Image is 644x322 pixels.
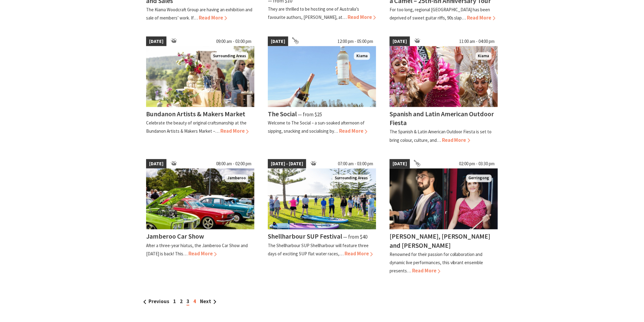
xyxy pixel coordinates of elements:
[390,252,483,274] p: Renowned for their passion for collaboration and dynamic live performances, this vibrant ensemble...
[390,37,498,144] a: [DATE] 11:00 am - 04:00 pm Dancers in jewelled pink and silver costumes with feathers, holding th...
[146,159,254,275] a: [DATE] 08:00 am - 02:00 pm Jamberoo Car Show Jamberoo Jamberoo Car Show After a three-year hiatus...
[268,159,306,169] span: [DATE] - [DATE]
[211,52,248,60] span: Surrounding Areas
[390,7,490,21] p: For too long, regional [GEOGRAPHIC_DATA] has been deprived of sweet guitar riffs, 90s slap…
[146,37,166,46] span: [DATE]
[390,129,492,143] p: The Spanish & Latin American Outdoor Fiesta is set to bring colour, culture, and…
[268,6,359,20] p: They are thrilled to be hosting one of Australia’s favourite authors, [PERSON_NAME], at…
[199,14,227,21] span: Read More
[193,298,196,305] a: 4
[146,46,254,107] img: A seleciton of ceramic goods are placed on a table outdoor with river views behind
[146,110,245,118] h4: Bundanon Artists & Makers Market
[348,14,376,20] span: Read More
[466,175,492,182] span: Gerringong
[390,169,498,229] img: Man playing piano and woman holding flute
[332,175,370,182] span: Surrounding Areas
[146,37,254,144] a: [DATE] 09:00 am - 03:00 pm A seleciton of ceramic goods are placed on a table outdoor with river ...
[173,298,176,305] a: 1
[268,46,376,107] img: The Social
[354,52,370,60] span: Kiama
[268,232,342,241] h4: Shellharbour SUP Festival
[146,120,247,134] p: Celebrate the beauty of original craftsmanship at the Bundanon Artists & Makers Market –…
[213,159,254,169] span: 08:00 am - 02:00 pm
[146,232,204,241] h4: Jamberoo Car Show
[345,250,373,257] span: Read More
[390,232,491,250] h4: [PERSON_NAME], [PERSON_NAME] and [PERSON_NAME]
[467,14,495,21] span: Read More
[390,159,498,275] a: [DATE] 02:00 pm - 03:30 pm Man playing piano and woman holding flute Gerringong [PERSON_NAME], [P...
[268,243,369,257] p: The Shellharbour SUP Shellharbour will feature three days of exciting SUP flat water races,…
[146,243,248,257] p: After a three-year hiatus, the Jamberoo Car Show and [DATE] is back! This…
[187,298,189,306] span: 3
[343,234,367,240] span: ⁠— from $40
[335,159,376,169] span: 07:00 am - 03:00 pm
[334,37,376,46] span: 12:00 pm - 05:00 pm
[412,268,440,274] span: Read More
[268,169,376,229] img: Jodie Edwards Welcome to Country
[200,298,216,305] a: Next
[442,137,470,144] span: Read More
[146,169,254,229] img: Jamberoo Car Show
[390,110,494,127] h4: Spanish and Latin American Outdoor Fiesta
[220,128,249,135] span: Read More
[390,46,498,107] img: Dancers in jewelled pink and silver costumes with feathers, holding their hands up while smiling
[268,110,297,118] h4: The Social
[456,159,498,169] span: 02:00 pm - 03:30 pm
[146,159,166,169] span: [DATE]
[143,298,169,305] a: Previous
[268,37,376,144] a: [DATE] 12:00 pm - 05:00 pm The Social Kiama The Social ⁠— from $25 Welcome to The Social – a sun-...
[180,298,183,305] a: 2
[188,250,217,257] span: Read More
[268,159,376,275] a: [DATE] - [DATE] 07:00 am - 03:00 pm Jodie Edwards Welcome to Country Surrounding Areas Shellharbo...
[390,159,410,169] span: [DATE]
[339,128,367,135] span: Read More
[390,37,410,46] span: [DATE]
[225,175,248,182] span: Jamberoo
[213,37,254,46] span: 09:00 am - 03:00 pm
[146,7,252,21] p: The Kiama Woodcraft Group are having an exhibition and sale of members’ work. If…
[268,120,365,134] p: Welcome to The Social – a sun-soaked afternoon of sipping, snacking and socialising by…
[298,111,322,118] span: ⁠— from $25
[268,37,288,46] span: [DATE]
[476,52,492,60] span: Kiama
[457,37,498,46] span: 11:00 am - 04:00 pm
